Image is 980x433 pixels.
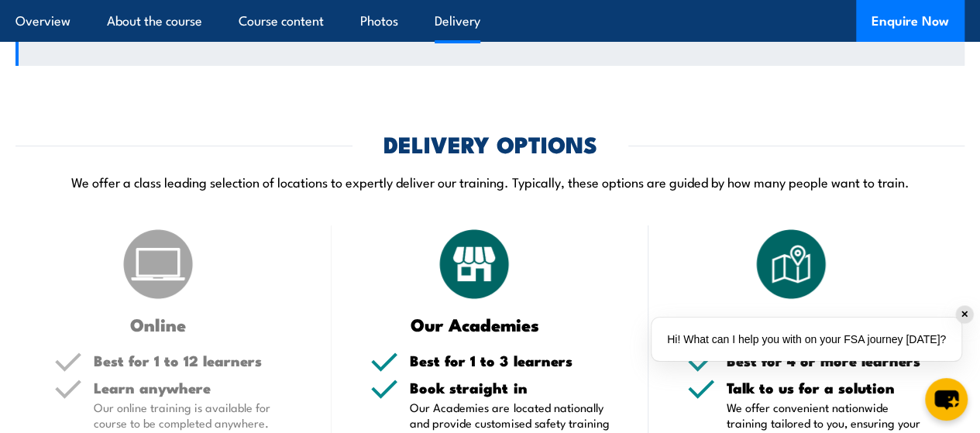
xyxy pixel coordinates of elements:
[94,400,293,431] p: Our online training is available for course to be completed anywhere.
[370,315,578,333] h3: Our Academies
[410,380,609,395] h5: Book straight in
[410,353,609,368] h5: Best for 1 to 3 learners
[727,353,926,368] h5: Best for 4 or more learners
[956,306,973,323] div: ✕
[94,353,293,368] h5: Best for 1 to 12 learners
[94,380,293,395] h5: Learn anywhere
[727,380,926,395] h5: Talk to us for a solution
[925,378,968,421] button: chat-button
[15,173,965,191] p: We offer a class leading selection of locations to expertly deliver our training. Typically, thes...
[652,318,961,361] div: Hi! What can I help you with on your FSA journey [DATE]?
[383,133,597,153] h2: DELIVERY OPTIONS
[54,315,262,333] h3: Online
